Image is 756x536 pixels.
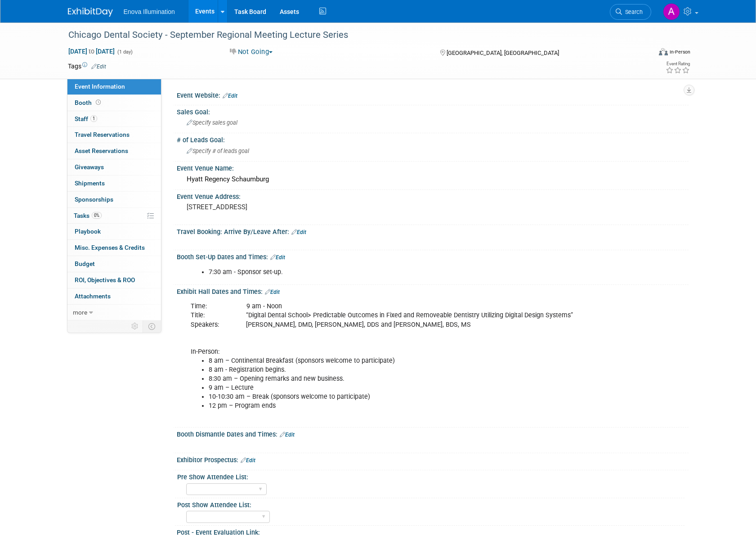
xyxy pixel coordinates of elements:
div: Sales Goal: [177,105,689,117]
span: 0% [92,212,102,219]
span: Asset Reservations [75,147,128,154]
a: Attachments [67,288,161,304]
div: Event Rating [666,62,690,66]
a: Budget [67,256,161,272]
div: Post Show Attendee List: [177,498,684,509]
a: Edit [223,93,237,99]
a: Edit [265,289,280,295]
a: Tasks0% [67,208,161,224]
a: Sponsorships [67,192,161,207]
div: Exhibit Hall Dates and Times: [177,285,689,297]
span: 1 [90,115,97,122]
a: Edit [91,63,106,70]
div: Pre Show Attendee List: [177,470,684,482]
a: Edit [291,229,306,235]
span: Staff [75,115,97,122]
span: Giveaways [75,163,104,171]
a: Event Information [67,79,161,95]
li: 9 am – Lecture [209,383,584,392]
li: 7:30 am - Sponsor set-up. [209,268,584,277]
span: Enova Illumination [124,8,175,15]
span: Shipments [75,180,105,187]
a: Staff1 [67,111,161,127]
span: Search [622,9,643,15]
a: Giveaways [67,159,161,175]
span: Misc. Expenses & Credits [75,244,145,251]
span: Attachments [75,293,111,300]
span: Tasks [74,212,102,219]
img: ExhibitDay [68,8,113,17]
li: 12 pm – Program ends [209,401,584,410]
span: (1 day) [116,49,133,55]
div: Booth Dismantle Dates and Times: [177,428,689,439]
a: Booth [67,95,161,111]
div: Event Format [598,47,691,60]
span: Booth [75,99,103,106]
div: # of Leads Goal: [177,133,689,144]
a: Search [610,4,651,20]
span: to [87,48,96,55]
a: Shipments [67,176,161,191]
div: Travel Booking: Arrive By/Leave After: [177,225,689,237]
div: Event Website: [177,89,689,100]
span: Sponsorships [75,196,113,203]
a: more [67,305,161,320]
td: Tags [68,62,106,71]
span: Specify # of leads goal [187,148,249,154]
td: Toggle Event Tabs [143,320,161,332]
span: Specify sales goal [187,119,237,126]
a: ROI, Objectives & ROO [67,272,161,288]
span: Budget [75,260,95,267]
button: Not Going [227,47,276,57]
pre: [STREET_ADDRESS] [187,203,380,211]
li: 10-10:30 am – Break (sponsors welcome to participate) [209,392,584,401]
div: Hyatt Regency Schaumburg [183,172,682,186]
span: Travel Reservations [75,131,130,138]
a: Playbook [67,224,161,239]
a: Edit [280,432,295,438]
a: Edit [241,457,255,464]
li: 8:30 am – Opening remarks and new business. [209,374,584,383]
div: Chicago Dental Society - September Regional Meeting Lecture Series [65,27,638,43]
li: 8 am - Registration begins. [209,365,584,374]
span: Event Information [75,83,125,90]
div: In-Person [669,49,690,55]
a: Asset Reservations [67,143,161,159]
span: [DATE] [DATE] [68,47,115,55]
span: [GEOGRAPHIC_DATA], [GEOGRAPHIC_DATA] [447,50,559,56]
img: Format-Inperson.png [659,48,668,55]
td: Personalize Event Tab Strip [127,320,143,332]
span: Playbook [75,228,101,235]
div: Event Venue Address: [177,190,689,201]
a: Edit [270,254,285,261]
span: more [73,309,87,316]
span: Booth not reserved yet [94,99,103,106]
li: 8 am – Continental Breakfast (sponsors welcome to participate) [209,356,584,365]
span: ROI, Objectives & ROO [75,276,135,284]
div: Booth Set-Up Dates and Times: [177,250,689,262]
div: Event Venue Name: [177,162,689,173]
div: Time: 9 am - Noon Title: “Digital Dental School> Predictable Outcomes in Fixed and Removeable Den... [184,297,590,424]
a: Misc. Expenses & Credits [67,240,161,256]
div: Exhibitor Prospectus: [177,453,689,465]
img: Abby Nelson [663,3,680,20]
a: Travel Reservations [67,127,161,143]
